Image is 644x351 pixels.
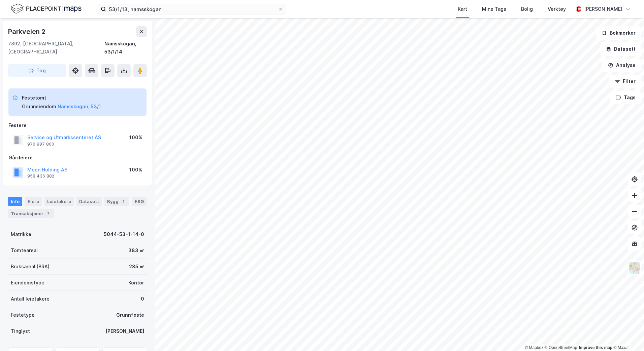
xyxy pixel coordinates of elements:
[11,327,30,335] div: Tinglyst
[628,262,641,274] img: Z
[129,263,144,271] div: 285 ㎡
[11,279,44,287] div: Eiendomstype
[104,197,129,206] div: Bygg
[545,345,577,350] a: OpenStreetMap
[596,26,641,40] button: Bokmerker
[8,64,66,77] button: Tag
[8,40,104,56] div: 7892, [GEOGRAPHIC_DATA], [GEOGRAPHIC_DATA]
[104,230,144,238] div: 5044-53-1-14-0
[8,26,47,37] div: Parkveien 2
[120,198,127,205] div: 1
[548,5,566,13] div: Verktøy
[579,345,612,350] a: Improve this map
[458,5,467,13] div: Kart
[11,311,35,319] div: Festetype
[482,5,506,13] div: Mine Tags
[609,75,641,88] button: Filter
[610,91,641,104] button: Tags
[22,94,101,102] div: Festetomt
[128,279,144,287] div: Kontor
[129,166,142,174] div: 100%
[8,154,147,162] div: Gårdeiere
[610,319,644,351] div: Kontrollprogram for chat
[76,197,102,206] div: Datasett
[141,295,144,303] div: 0
[45,210,52,217] div: 7
[132,197,147,206] div: ESG
[106,4,278,14] input: Søk på adresse, matrikkel, gårdeiere, leietakere eller personer
[11,3,82,15] img: logo.f888ab2527a4732fd821a326f86c7f29.svg
[602,58,641,72] button: Analyse
[105,327,144,335] div: [PERSON_NAME]
[58,103,101,111] button: Namsskogan, 53/1
[27,142,54,147] div: 970 987 800
[27,173,54,179] div: 958 436 882
[129,133,142,142] div: 100%
[8,121,147,129] div: Festere
[521,5,533,13] div: Bolig
[11,246,38,255] div: Tomteareal
[11,295,50,303] div: Antall leietakere
[22,103,56,111] div: Grunneiendom
[8,197,22,206] div: Info
[600,42,641,56] button: Datasett
[525,345,543,350] a: Mapbox
[8,209,54,218] div: Transaksjoner
[610,319,644,351] iframe: Chat Widget
[44,197,74,206] div: Leietakere
[11,230,33,238] div: Matrikkel
[104,40,147,56] div: Namsskogan, 53/1/14
[11,263,50,271] div: Bruksareal (BRA)
[128,246,144,255] div: 383 ㎡
[584,5,622,13] div: [PERSON_NAME]
[25,197,42,206] div: Eiere
[116,311,144,319] div: Grunnfeste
